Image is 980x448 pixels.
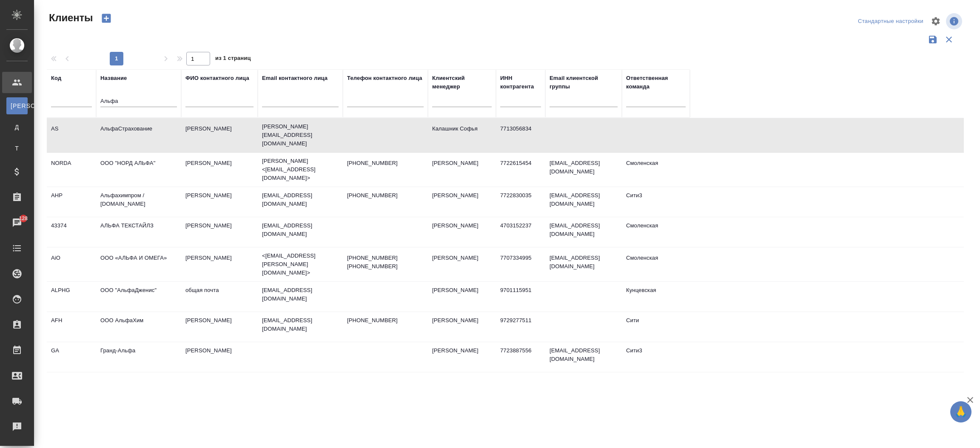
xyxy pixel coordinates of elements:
td: [PERSON_NAME] [428,187,496,217]
td: [PERSON_NAME] [181,155,258,184]
td: 7722830035 [496,187,545,217]
span: Клиенты [47,11,93,25]
td: AFH [47,312,96,342]
td: [PERSON_NAME] [428,217,496,247]
span: Д [11,123,23,131]
td: [PERSON_NAME] [428,282,496,312]
td: Сити3 [622,187,690,217]
td: 7713056834 [496,120,545,150]
button: Сохранить фильтры [925,31,941,48]
td: Кунцевская [622,282,690,312]
span: 128 [14,214,33,223]
td: [EMAIL_ADDRESS][DOMAIN_NAME] [545,187,622,217]
td: [PERSON_NAME] [428,372,496,402]
td: Сити3 [622,342,690,372]
td: GA [47,342,96,372]
td: Смоленская [622,250,690,279]
td: [EMAIL_ADDRESS][DOMAIN_NAME] [545,155,622,184]
p: <[EMAIL_ADDRESS][PERSON_NAME][DOMAIN_NAME]> [262,252,339,277]
a: 128 [2,212,32,233]
td: [PERSON_NAME] [428,250,496,279]
p: [PERSON_NAME] <[EMAIL_ADDRESS][DOMAIN_NAME]> [262,157,339,182]
div: Email клиентской группы [550,74,618,91]
td: [PERSON_NAME] [181,250,258,279]
td: ALPHG [47,282,96,312]
p: [PERSON_NAME][EMAIL_ADDRESS][DOMAIN_NAME] [262,122,339,148]
td: Калашник Софья [428,120,496,150]
td: Alfatreid [47,372,96,402]
div: split button [856,15,926,28]
p: [EMAIL_ADDRESS][DOMAIN_NAME] [262,316,339,333]
p: [EMAIL_ADDRESS][DOMAIN_NAME] [262,221,339,238]
span: Посмотреть информацию [946,13,964,29]
td: 7707334995 [496,250,545,279]
td: [PERSON_NAME] [181,312,258,342]
td: Сити [622,312,690,342]
div: ИНН контрагента [500,74,541,91]
td: ООО АльфаХим [96,312,181,342]
a: Т [6,140,28,157]
td: Смоленская [622,217,690,247]
td: [EMAIL_ADDRESS][DOMAIN_NAME] [545,342,622,372]
td: Смоленская [622,155,690,184]
td: ООО «АЛЬФА И ОМЕГА» [96,250,181,279]
div: Код [51,74,61,82]
td: [PERSON_NAME] [428,342,496,372]
p: [EMAIL_ADDRESS][DOMAIN_NAME] [262,286,339,303]
div: ФИО контактного лица [185,74,249,82]
td: [PERSON_NAME] [181,187,258,217]
span: Настроить таблицу [926,11,946,31]
td: 9729277511 [496,312,545,342]
td: Гранд-Альфа [96,342,181,372]
span: из 1 страниц [215,53,251,65]
td: [PERSON_NAME] [181,120,258,150]
td: AS [47,120,96,150]
td: [EMAIL_ADDRESS][DOMAIN_NAME] [545,217,622,247]
button: 🙏 [950,401,971,422]
td: 9701115951 [496,282,545,312]
a: Д [6,119,28,136]
td: AiO [47,250,96,279]
td: NORDA [47,155,96,184]
td: ООО "АльфаДженис" [96,282,181,312]
td: [PERSON_NAME] [181,217,258,247]
p: [PHONE_NUMBER] [347,159,424,167]
td: [PERSON_NAME] [181,372,258,402]
td: АльфаСтрахование [96,120,181,150]
td: Локализация [622,372,690,402]
td: AHP [47,187,96,217]
td: [PERSON_NAME] [428,312,496,342]
td: 7606074927 [496,372,545,402]
div: Ответственная команда [626,74,686,91]
td: 4703152237 [496,217,545,247]
p: [EMAIL_ADDRESS][DOMAIN_NAME] [262,191,339,208]
div: Email контактного лица [262,74,328,82]
td: [PERSON_NAME] [181,342,258,372]
td: общая почта [181,282,258,312]
td: «Альфа - Трейд» [96,372,181,402]
span: Т [11,144,23,153]
td: АЛЬФА ТЕКСТАЙЛЗ [96,217,181,247]
td: 7722615454 [496,155,545,184]
p: [PHONE_NUMBER] [347,316,424,325]
td: 7723887556 [496,342,545,372]
a: [PERSON_NAME] [6,97,28,114]
div: Телефон контактного лица [347,74,422,82]
p: [PHONE_NUMBER] [347,191,424,200]
div: Клиентский менеджер [432,74,492,91]
div: Название [100,74,127,82]
button: Создать [96,11,117,26]
td: [EMAIL_ADDRESS][DOMAIN_NAME] [545,250,622,279]
td: [PERSON_NAME] [428,155,496,184]
button: Сбросить фильтры [941,31,957,48]
span: 🙏 [954,403,968,421]
td: 43374 [47,217,96,247]
td: ООО "НОРД АЛЬФА" [96,155,181,184]
td: Альфахимпром / [DOMAIN_NAME] [96,187,181,217]
span: [PERSON_NAME] [11,102,23,110]
p: [PHONE_NUMBER] [PHONE_NUMBER] [347,254,424,271]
